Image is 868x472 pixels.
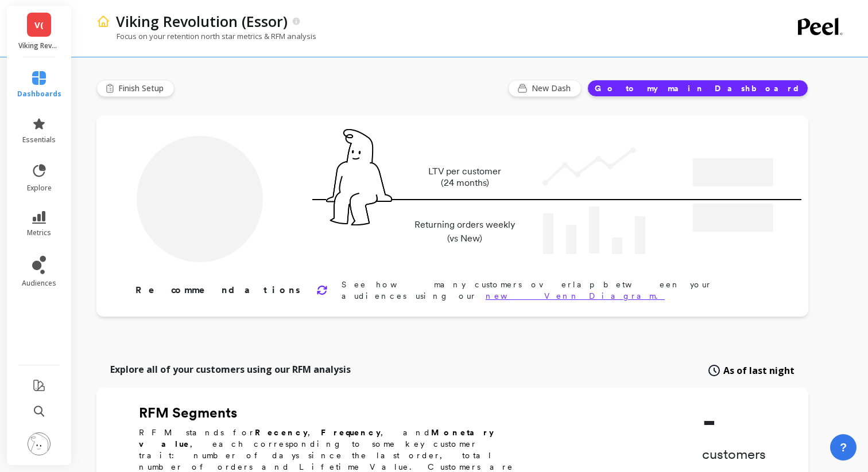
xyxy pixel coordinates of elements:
span: As of last night [723,364,795,377]
h2: RFM Segments [139,404,529,422]
span: V( [34,18,44,32]
span: metrics [27,228,51,237]
span: dashboards [17,89,61,99]
p: Returning orders weekly (vs New) [411,218,518,245]
b: Frequency [321,428,381,437]
p: Recommendations [135,283,303,297]
button: Go to my main Dashboard [587,80,808,97]
button: ? [830,434,857,461]
p: Viking Revolution (Essor) [116,11,288,31]
button: New Dash [508,80,582,97]
img: profile picture [28,432,51,455]
p: See how many customers overlap between your audiences using our [342,279,772,302]
p: customers [702,445,766,463]
span: ? [840,439,847,455]
p: Explore all of your customers using our RFM analysis [110,362,351,376]
span: Finish Setup [118,83,167,94]
img: pal seatted on line [326,129,392,225]
p: - [702,404,766,438]
p: Focus on your retention north star metrics & RFM analysis [96,31,316,41]
p: LTV per customer (24 months) [411,166,518,189]
button: Finish Setup [96,80,175,97]
img: header icon [96,14,110,28]
b: Recency [255,428,308,437]
span: essentials [22,135,56,145]
a: new Venn Diagram. [486,291,665,301]
p: Viking Revolution (Essor) [18,41,60,50]
span: audiences [22,279,56,288]
span: New Dash [532,83,574,94]
span: explore [27,184,52,193]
